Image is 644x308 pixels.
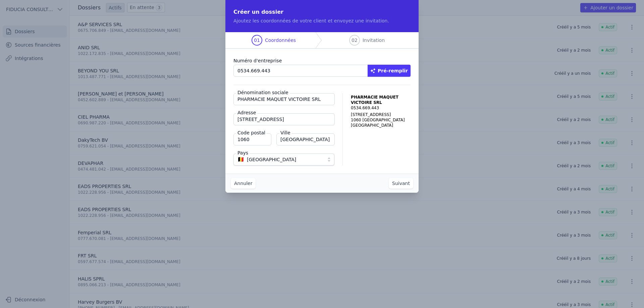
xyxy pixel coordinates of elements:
[233,17,411,24] p: Ajoutez les coordonnées de votre client et envoyez une invitation.
[247,156,296,164] span: [GEOGRAPHIC_DATA]
[236,109,257,116] label: Adresse
[233,8,411,16] h2: Créer un dossier
[368,65,411,77] button: Pré-remplir
[233,153,334,166] button: 🇧🇪 [GEOGRAPHIC_DATA]
[363,37,385,44] span: Invitation
[237,158,244,162] span: 🇧🇪
[389,178,413,189] button: Suivant
[231,178,256,189] button: Annuler
[351,105,411,111] p: 0534.669.443
[351,112,411,117] p: [STREET_ADDRESS]
[233,57,411,65] label: Numéro d'entreprise
[352,37,358,44] span: 02
[254,37,260,44] span: 01
[265,37,296,44] span: Coordonnées
[236,89,290,96] label: Dénomination sociale
[351,117,411,123] p: 1060 [GEOGRAPHIC_DATA]
[279,129,292,136] label: Ville
[351,95,411,105] p: PHARMACIE MAQUET VICTOIRE SRL
[351,123,411,128] p: [GEOGRAPHIC_DATA]
[225,32,419,49] nav: Progress
[236,149,250,156] label: Pays
[236,129,267,136] label: Code postal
